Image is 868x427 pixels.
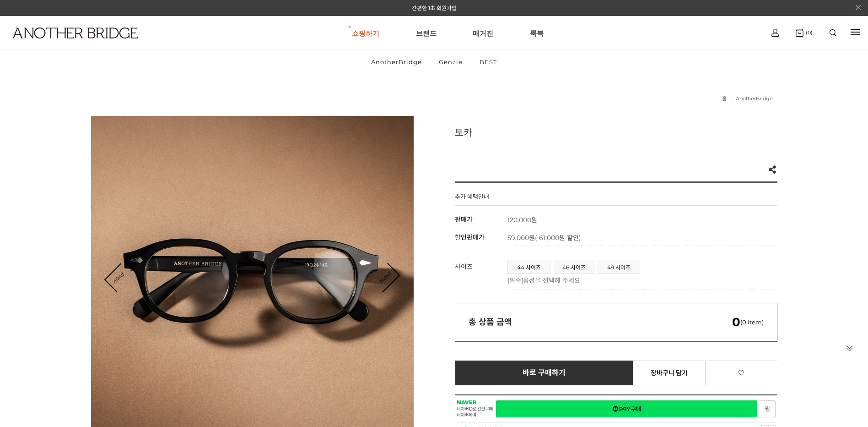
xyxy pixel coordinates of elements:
a: 44 사이즈 [508,260,550,274]
a: AnotherBridge [736,95,773,102]
a: 간편한 1초 회원가입 [412,5,457,11]
a: 바로 구매하기 [455,361,634,385]
span: 59,000원 [507,234,581,242]
img: cart [771,29,779,37]
a: logo [5,27,135,61]
th: 사이즈 [455,255,507,290]
img: search [830,29,836,36]
a: Next [371,263,399,292]
a: 49 사이즈 [598,260,640,274]
a: BEST [472,50,505,74]
a: 룩북 [530,16,544,49]
a: 매거진 [473,16,493,49]
a: 새창 [496,400,757,417]
a: 46 사이즈 [553,260,595,274]
a: Genzie [431,50,470,74]
span: 판매가 [455,215,473,224]
a: (0) [796,29,813,37]
a: 쇼핑하기 [352,16,379,49]
a: 브랜드 [416,16,437,49]
strong: 총 상품 금액 [469,317,512,327]
a: 장바구니 담기 [633,361,706,385]
li: 46 사이즈 [553,260,595,274]
span: 할인판매가 [455,233,485,241]
li: 44 사이즈 [507,260,550,274]
h4: 추가 혜택안내 [455,192,489,205]
a: 홈 [722,95,727,102]
span: (0 item) [732,318,764,326]
span: ( 61,000원 할인) [535,234,581,242]
img: cart [796,29,803,37]
span: (0) [803,29,813,36]
li: 49 사이즈 [598,260,640,274]
strong: 120,000원 [507,216,537,224]
h3: 토카 [455,125,777,139]
em: 0 [732,315,740,329]
a: AnotherBridge [363,50,430,74]
p: [필수] [507,275,773,285]
img: logo [13,27,138,38]
a: Prev [106,263,133,291]
span: 바로 구매하기 [523,369,566,377]
a: 새창 [759,400,776,417]
span: 옵션을 선택해 주세요 [523,276,580,285]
